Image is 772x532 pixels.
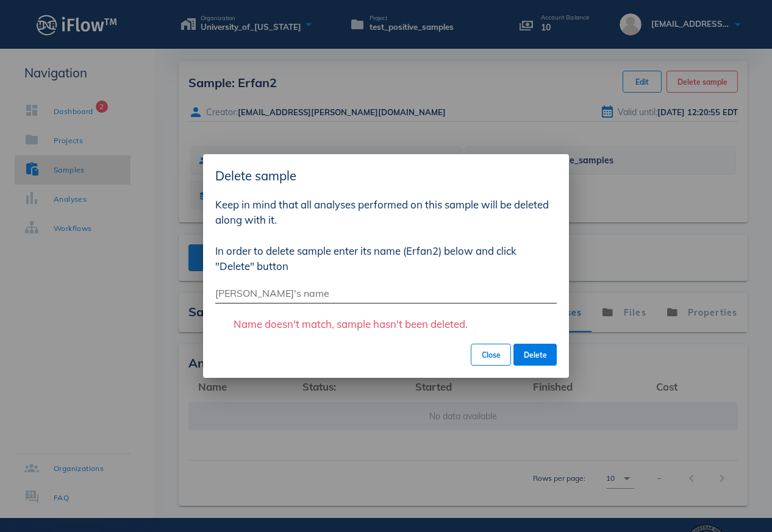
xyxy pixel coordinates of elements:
[523,350,547,360] span: Delete
[481,350,501,360] span: Close
[513,344,557,366] button: Delete
[215,198,549,272] span: Keep in mind that all analyses performed on this sample will be deleted along with it. In order t...
[234,317,468,330] span: Name doesn't match, sample hasn't been deleted.
[215,168,296,183] span: Delete sample
[471,344,511,366] button: Close
[711,471,757,517] iframe: Drift Widget Chat Controller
